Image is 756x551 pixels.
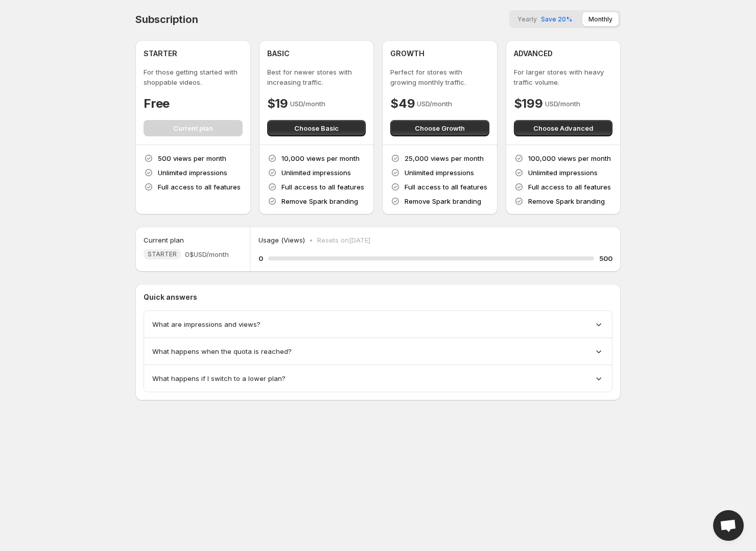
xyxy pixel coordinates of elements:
span: Save 20% [541,15,572,23]
h4: BASIC [267,49,290,59]
p: USD/month [290,99,325,109]
span: 0$ USD/month [185,249,229,259]
h4: $49 [390,95,415,112]
button: Choose Advanced [514,120,613,136]
button: YearlySave 20% [511,12,578,26]
span: What happens when the quota is reached? [152,346,292,356]
p: USD/month [417,99,452,109]
p: 500 views per month [158,153,226,163]
span: STARTER [148,250,177,258]
p: For those getting started with shoppable videos. [144,67,243,87]
h4: $19 [267,95,288,112]
p: Remove Spark branding [528,196,605,206]
button: Choose Growth [390,120,489,136]
p: Unlimited impressions [158,167,227,178]
p: Unlimited impressions [281,167,351,178]
p: 100,000 views per month [528,153,611,163]
h5: Current plan [144,235,184,245]
button: Choose Basic [267,120,366,136]
span: Choose Advanced [533,123,593,133]
button: Monthly [582,12,619,26]
p: Full access to all features [405,182,487,192]
p: Remove Spark branding [405,196,481,206]
h4: Free [144,95,170,112]
p: USD/month [545,99,580,109]
span: Choose Basic [294,123,339,133]
p: Perfect for stores with growing monthly traffic. [390,67,489,87]
p: • [309,235,313,245]
p: Unlimited impressions [528,167,598,178]
p: Resets on [DATE] [317,235,370,245]
h4: Subscription [135,13,198,26]
p: Full access to all features [281,182,364,192]
h4: GROWTH [390,49,424,59]
p: Usage (Views) [258,235,305,245]
p: Full access to all features [528,182,611,192]
p: Quick answers [144,292,612,302]
span: What are impressions and views? [152,319,261,329]
p: Remove Spark branding [281,196,358,206]
span: Choose Growth [415,123,465,133]
p: 25,000 views per month [405,153,484,163]
h5: 500 [599,253,612,263]
p: For larger stores with heavy traffic volume. [514,67,613,87]
h4: ADVANCED [514,49,553,59]
span: What happens if I switch to a lower plan? [152,373,286,384]
p: Full access to all features [158,182,241,192]
p: 10,000 views per month [281,153,360,163]
h5: 0 [258,253,263,263]
p: Best for newer stores with increasing traffic. [267,67,366,87]
h4: STARTER [144,49,177,59]
p: Unlimited impressions [405,167,474,178]
h4: $199 [514,95,543,112]
div: Open chat [713,510,744,541]
span: Yearly [517,15,537,23]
